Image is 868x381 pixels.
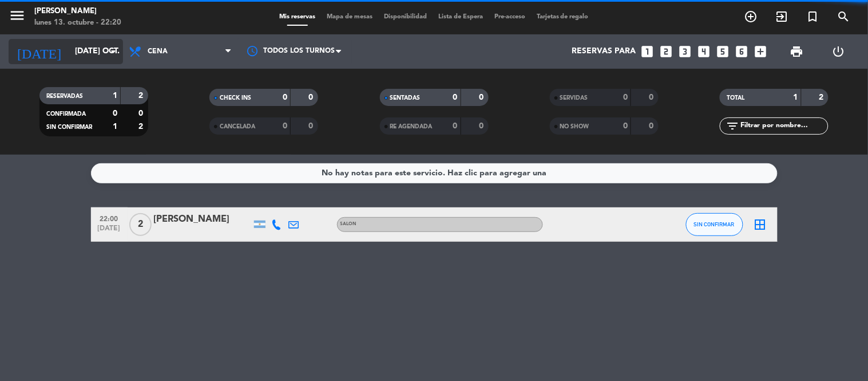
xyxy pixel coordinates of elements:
[572,47,636,56] span: Reservas para
[9,39,69,64] i: [DATE]
[283,93,287,101] strong: 0
[694,221,735,227] span: SIN CONFIRMAR
[479,122,486,130] strong: 0
[623,122,628,130] strong: 0
[129,213,152,236] span: 2
[754,218,767,231] i: border_all
[649,93,656,101] strong: 0
[321,14,378,20] span: Mapa de mesas
[220,124,255,129] span: CANCELADA
[46,93,83,99] span: RESERVADAS
[735,44,750,59] i: looks_6
[220,95,251,101] span: CHECK INS
[832,45,846,58] i: power_settings_new
[818,34,859,69] div: LOG OUT
[95,225,124,238] span: [DATE]
[433,14,489,20] span: Lista de Espera
[806,10,820,23] i: turned_in_not
[378,14,433,20] span: Disponibilidad
[34,17,121,29] div: lunes 13. octubre - 22:20
[640,44,655,59] i: looks_one
[309,93,316,101] strong: 0
[794,93,798,101] strong: 1
[678,44,693,59] i: looks_3
[283,122,287,130] strong: 0
[775,10,789,23] i: exit_to_app
[390,124,433,129] span: RE AGENDADA
[479,93,486,101] strong: 0
[837,10,851,23] i: search
[138,123,145,131] strong: 2
[726,119,739,133] i: filter_list
[453,122,458,130] strong: 0
[623,93,628,101] strong: 0
[754,44,768,59] i: add_box
[46,124,92,130] span: SIN CONFIRMAR
[716,44,731,59] i: looks_5
[138,92,145,100] strong: 2
[649,122,656,130] strong: 0
[138,109,145,117] strong: 0
[309,122,316,130] strong: 0
[697,44,712,59] i: looks_4
[659,44,674,59] i: looks_two
[489,14,531,20] span: Pre-acceso
[154,212,251,227] div: [PERSON_NAME]
[739,120,828,132] input: Filtrar por nombre...
[744,10,758,23] i: add_circle_outline
[340,222,357,226] span: SALON
[46,111,86,117] span: CONFIRMADA
[686,213,743,236] button: SIN CONFIRMAR
[34,6,121,17] div: [PERSON_NAME]
[9,7,26,28] button: menu
[113,109,117,117] strong: 0
[95,211,124,225] span: 22:00
[106,45,120,58] i: arrow_drop_down
[274,14,321,20] span: Mis reservas
[390,95,421,101] span: SENTADAS
[531,14,594,20] span: Tarjetas de regalo
[148,48,168,56] span: Cena
[453,93,458,101] strong: 0
[113,92,117,100] strong: 1
[560,95,588,101] span: SERVIDAS
[727,95,744,101] span: TOTAL
[322,167,546,180] div: No hay notas para este servicio. Haz clic para agregar una
[9,7,26,24] i: menu
[790,45,804,58] span: print
[819,93,826,101] strong: 2
[113,123,117,131] strong: 1
[560,124,589,129] span: NO SHOW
